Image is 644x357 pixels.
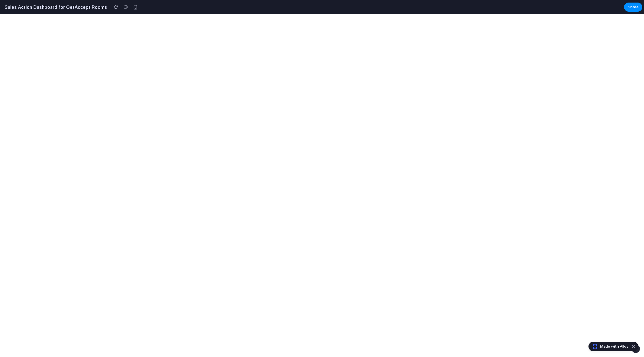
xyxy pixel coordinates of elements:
button: Share [624,3,642,12]
a: Made with Alloy [589,344,629,349]
span: Made with Alloy [600,344,628,349]
h2: Sales Action Dashboard for GetAccept Rooms [2,4,107,11]
span: Share [628,4,639,10]
button: Dismiss watermark [630,343,637,350]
